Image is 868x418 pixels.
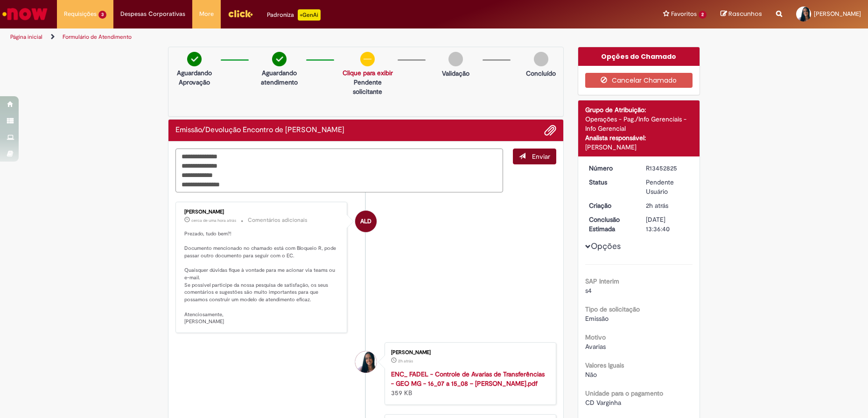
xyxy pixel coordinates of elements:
[585,361,624,369] b: Valores Iguais
[184,209,340,215] div: [PERSON_NAME]
[98,11,106,19] span: 3
[582,163,639,173] dt: Número
[814,10,861,18] span: [PERSON_NAME]
[1,5,49,23] img: ServiceNow
[513,149,556,164] button: Enviar
[646,215,689,234] div: [DATE] 13:36:40
[582,177,639,187] dt: Status
[10,33,42,41] a: Página inicial
[526,69,556,78] p: Concluído
[199,9,214,19] span: More
[343,69,393,77] a: Clique para exibir
[184,230,340,326] p: Prezado, tudo bem?! Documento mencionado no chamado está com Bloqueio R, pode passar outro docume...
[532,152,550,161] span: Enviar
[391,350,546,355] div: [PERSON_NAME]
[585,114,693,133] div: Operações - Pag./Info Gerenciais - Info Gerencial
[175,149,503,192] textarea: Digite sua mensagem aqui...
[585,142,693,152] div: [PERSON_NAME]
[585,398,621,407] span: CD Varginha
[585,133,693,142] div: Analista responsável:
[585,342,606,351] span: Avarias
[646,163,689,173] div: R13452825
[398,358,413,364] span: 2h atrás
[391,369,546,397] div: 359 KB
[120,9,185,19] span: Despesas Corporativas
[585,389,663,397] b: Unidade para o pagamento
[585,314,609,323] span: Emissão
[721,10,762,19] a: Rascunhos
[172,68,216,87] p: Aguardando Aprovação
[355,211,377,232] div: Andressa Luiza Da Silva
[343,78,393,96] p: Pendente solicitante
[699,11,707,19] span: 2
[585,286,592,295] span: s4
[175,126,344,135] h2: Emissão/Devolução Encontro de Contas Fornecedor Histórico de tíquete
[671,9,697,19] span: Favoritos
[578,47,700,66] div: Opções do Chamado
[585,277,619,285] b: SAP Interim
[534,52,548,66] img: img-circle-grey.png
[360,210,371,233] span: ALD
[191,218,236,223] time: 27/08/2025 16:06:02
[398,358,413,364] time: 27/08/2025 14:36:24
[63,33,132,41] a: Formulário de Atendimento
[582,201,639,210] dt: Criação
[191,218,236,223] span: cerca de uma hora atrás
[355,351,377,373] div: Maria Eduarda Resende Giarola
[582,215,639,234] dt: Conclusão Estimada
[257,68,301,87] p: Aguardando atendimento
[646,201,668,210] span: 2h atrás
[646,177,689,196] div: Pendente Usuário
[64,9,97,19] span: Requisições
[228,7,253,21] img: click_logo_yellow_360x200.png
[646,201,689,210] div: 27/08/2025 14:36:35
[585,105,693,114] div: Grupo de Atribuição:
[391,370,545,388] a: ENC_ FADEL - Controle de Avarias de Transferências - GEO MG - 16_07 a 15_08 – [PERSON_NAME].pdf
[728,9,762,18] span: Rascunhos
[442,69,469,78] p: Validação
[585,73,693,88] button: Cancelar Chamado
[585,305,640,313] b: Tipo de solicitação
[7,28,572,46] ul: Trilhas de página
[272,52,287,66] img: check-circle-green.png
[187,52,202,66] img: check-circle-green.png
[298,9,321,21] p: +GenAi
[448,52,463,66] img: img-circle-grey.png
[585,370,597,379] span: Não
[248,216,308,224] small: Comentários adicionais
[544,124,556,136] button: Adicionar anexos
[360,52,375,66] img: circle-minus.png
[646,201,668,210] time: 27/08/2025 14:36:35
[267,9,321,21] div: Padroniza
[585,333,606,341] b: Motivo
